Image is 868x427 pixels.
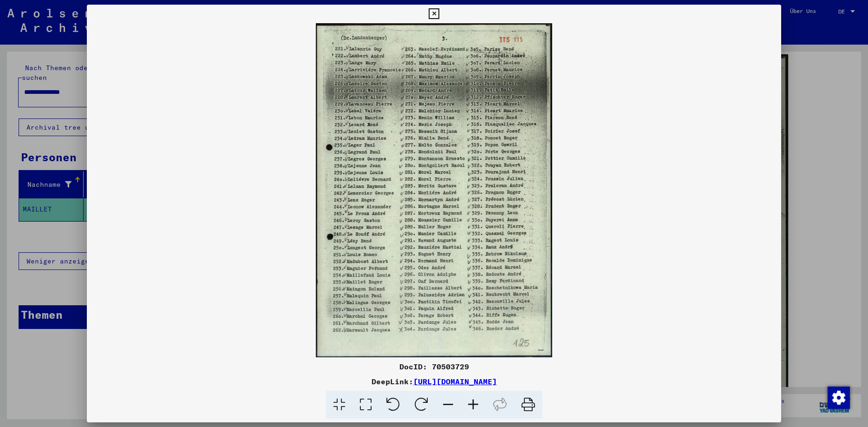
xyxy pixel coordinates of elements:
[828,387,850,409] img: Zustimmung ändern
[827,386,849,408] div: Zustimmung ändern
[413,377,497,386] a: [URL][DOMAIN_NAME]
[87,376,781,387] div: DeepLink:
[87,361,781,372] div: DocID: 70503729
[87,23,781,357] img: 001.jpg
